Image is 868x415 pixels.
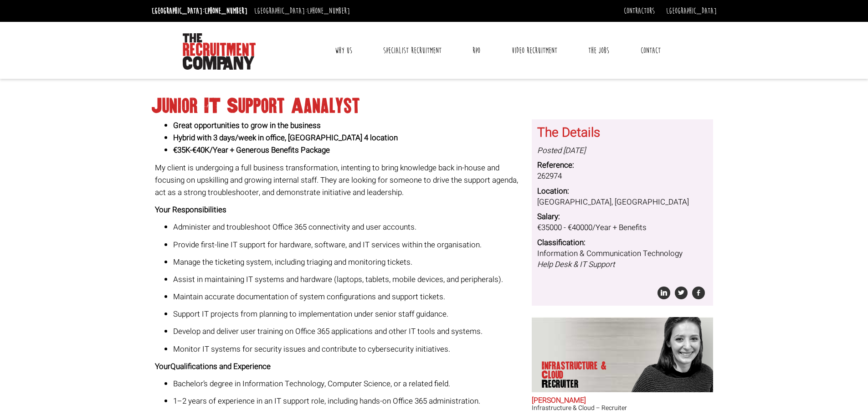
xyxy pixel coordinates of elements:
h3: The Details [537,126,708,140]
a: Video Recruitment [505,39,564,62]
strong: Your [155,361,170,372]
img: The Recruitment Company [183,33,256,70]
i: Help Desk & IT Support [537,259,615,270]
strong: Your Responsibilities [155,204,226,215]
dt: Salary: [537,211,708,222]
dd: 262974 [537,171,708,182]
p: Infrastructure & Cloud [542,361,612,389]
h2: [PERSON_NAME] [532,397,713,405]
dt: Location: [537,186,708,197]
p: Develop and deliver user training on Office 365 applications and other IT tools and systems. [173,325,525,338]
li: [GEOGRAPHIC_DATA]: [252,4,352,18]
h3: Infrastructure & Cloud – Recruiter [532,405,713,411]
dd: Information & Communication Technology [537,248,708,271]
strong: €35K-€40K/Year + Generous Benefits Package [173,144,330,156]
strong: Qualifications and Experience [170,361,271,372]
a: RPO [466,39,487,62]
p: Assist in maintaining IT systems and hardware (laptops, tablets, mobile devices, and peripherals). [173,273,525,286]
strong: Great opportunities to grow in the business [173,120,321,131]
p: Monitor IT systems for security issues and contribute to cybersecurity initiatives. [173,343,525,355]
dd: €35000 - €40000/Year + Benefits [537,222,708,233]
img: Sara O'Toole does Infrastructure & Cloud Recruiter [626,317,713,392]
a: [PHONE_NUMBER] [307,6,350,16]
strong: Hybrid with 3 days/week in office, [GEOGRAPHIC_DATA] 4 location [173,132,398,143]
p: My client is undergoing a full business transformation, intenting to bring knowledge back in-hous... [155,162,525,199]
a: The Jobs [581,39,616,62]
a: Why Us [328,39,359,62]
p: 1–2 years of experience in an IT support role, including hands-on Office 365 administration. [173,395,525,407]
dt: Classification: [537,237,708,248]
p: Manage the ticketing system, including triaging and monitoring tickets. [173,256,525,268]
p: Support IT projects from planning to implementation under senior staff guidance. [173,308,525,320]
dd: [GEOGRAPHIC_DATA], [GEOGRAPHIC_DATA] [537,197,708,208]
p: Provide first-line IT support for hardware, software, and IT services within the organisation. [173,239,525,251]
p: Bachelor’s degree in Information Technology, Computer Science, or a related field. [173,378,525,390]
dt: Reference: [537,160,708,171]
a: [GEOGRAPHIC_DATA] [666,6,717,16]
h1: Junior IT Support Aanalyst [152,98,717,114]
i: Posted [DATE] [537,145,586,156]
a: Contractors [624,6,655,16]
span: Recruiter [542,379,612,389]
a: [PHONE_NUMBER] [205,6,247,16]
p: Administer and troubleshoot Office 365 connectivity and user accounts. [173,221,525,233]
p: Maintain accurate documentation of system configurations and support tickets. [173,291,525,303]
li: [GEOGRAPHIC_DATA]: [149,4,250,18]
a: Contact [634,39,668,62]
a: Specialist Recruitment [376,39,448,62]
